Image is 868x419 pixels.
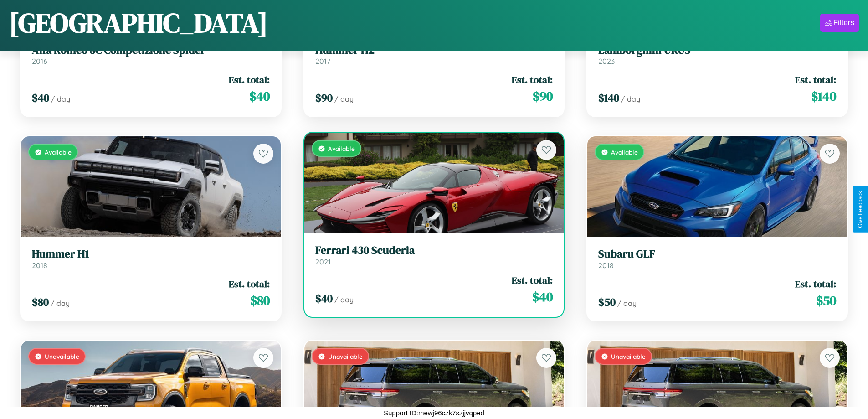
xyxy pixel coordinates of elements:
span: / day [51,94,70,103]
a: Subaru GLF2018 [598,248,836,270]
span: 2018 [598,261,614,270]
div: Filters [833,18,854,27]
span: $ 50 [598,295,616,310]
span: $ 80 [250,291,270,310]
span: / day [334,94,354,103]
span: 2017 [315,57,330,66]
span: / day [617,299,637,308]
span: $ 90 [315,90,333,105]
a: Lamborghini URUS2023 [598,44,836,66]
span: Unavailable [45,352,79,360]
span: $ 40 [315,291,333,306]
span: Est. total: [512,274,553,287]
span: $ 90 [533,87,553,105]
span: Unavailable [328,352,363,360]
span: 2016 [32,57,47,66]
a: Alfa Romeo 8C Competizione Spider2016 [32,44,270,66]
span: $ 40 [32,90,49,105]
div: Give Feedback [857,191,863,228]
span: Available [328,145,355,152]
span: Available [45,148,72,156]
span: / day [51,299,70,308]
span: $ 50 [816,291,836,310]
a: Hummer H12018 [32,248,270,270]
span: $ 140 [598,90,619,105]
button: Filters [820,14,859,32]
span: 2021 [315,257,331,266]
h3: Alfa Romeo 8C Competizione Spider [32,44,270,57]
span: Est. total: [229,277,270,290]
a: Ferrari 430 Scuderia2021 [315,244,553,266]
h3: Ferrari 430 Scuderia [315,244,553,257]
a: Hummer H22017 [315,44,553,66]
span: Est. total: [795,73,836,86]
h3: Subaru GLF [598,248,836,261]
span: $ 40 [249,87,270,105]
span: Unavailable [611,352,646,360]
span: / day [621,94,640,103]
span: $ 40 [532,288,553,306]
span: Est. total: [229,73,270,86]
span: / day [334,295,354,304]
p: Support ID: mewj96czk7szjjvqped [384,407,484,419]
span: Est. total: [512,73,553,86]
span: $ 80 [32,295,49,310]
span: Available [611,148,638,156]
span: $ 140 [811,87,836,105]
span: 2023 [598,57,615,66]
h1: [GEOGRAPHIC_DATA] [9,4,268,41]
span: 2018 [32,261,47,270]
span: Est. total: [795,277,836,290]
h3: Hummer H1 [32,248,270,261]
